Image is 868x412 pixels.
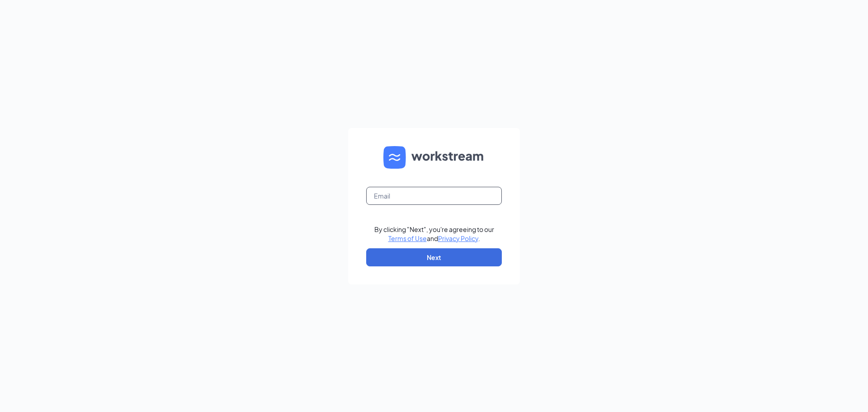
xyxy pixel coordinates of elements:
[366,248,502,266] button: Next
[383,146,485,169] img: WS logo and Workstream text
[438,234,478,242] a: Privacy Policy
[374,225,494,243] div: By clicking "Next", you're agreeing to our and .
[366,187,502,205] input: Email
[388,234,427,242] a: Terms of Use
